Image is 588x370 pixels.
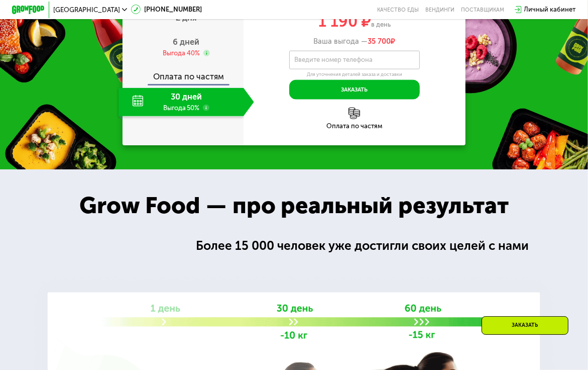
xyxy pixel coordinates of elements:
[318,12,371,31] span: 1 190 ₽
[371,21,391,28] span: в день
[124,65,244,83] div: Оплата по частям
[461,7,504,13] div: поставщикам
[173,37,199,47] span: 6 дней
[244,37,465,46] div: Ваша выгода —
[131,5,202,15] a: [PHONE_NUMBER]
[289,71,420,78] div: Для уточнения деталей заказа и доставки
[62,189,525,224] div: Grow Food — про реальный результат
[368,37,391,46] span: 35 700
[524,5,576,15] div: Личный кабинет
[244,123,465,129] div: Оплата по частям
[163,49,200,58] div: Выгода 40%
[176,13,197,23] span: 2 дня
[196,236,539,255] div: Более 15 000 человек уже достигли своих целей с нами
[53,7,120,13] span: [GEOGRAPHIC_DATA]
[482,316,568,335] div: Заказать
[368,37,395,46] span: ₽
[289,80,420,100] button: Заказать
[294,58,373,62] label: Введите номер телефона
[348,108,360,119] img: l6xcnZfty9opOoJh.png
[377,7,419,13] a: Качество еды
[425,7,454,13] a: Вендинги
